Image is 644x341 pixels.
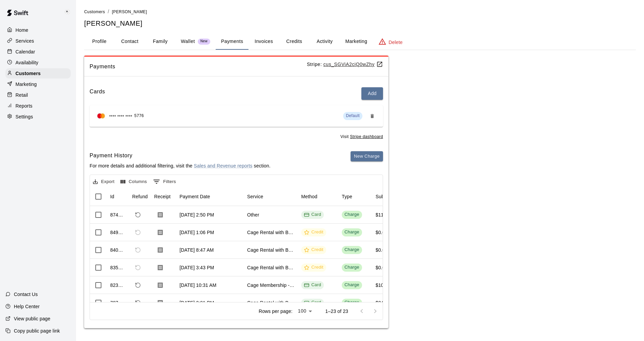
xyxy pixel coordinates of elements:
[304,229,324,235] div: Credit
[279,33,309,50] button: Credits
[376,187,393,206] div: Subtotal
[304,299,321,306] div: Card
[180,211,214,218] div: Oct 14, 2025, 2:50 PM
[132,297,144,309] span: Refund payment
[5,112,71,122] a: Settings
[132,187,148,206] div: Refund
[132,279,144,291] span: Refund payment
[151,176,178,187] button: Show filters
[259,308,292,315] p: Rows per page:
[5,79,71,89] a: Marketing
[180,229,214,236] div: Oct 1, 2025, 1:06 PM
[90,151,270,160] h6: Payment History
[344,211,359,218] div: Charge
[95,113,107,119] img: Credit card brand logo
[248,33,279,50] button: Invoices
[110,264,125,271] div: 835413
[376,264,388,271] div: $0.00
[376,247,388,253] div: $0.00
[84,8,636,16] nav: breadcrumb
[14,291,38,298] p: Contact Us
[309,33,340,50] button: Activity
[342,187,352,206] div: Type
[304,211,321,218] div: Card
[14,327,60,334] p: Copy public page link
[376,229,388,236] div: $0.00
[344,247,359,253] div: Charge
[14,303,40,310] p: Help Center
[16,27,28,33] p: Home
[132,227,144,238] span: Refund payment
[304,282,321,288] div: Card
[154,244,166,256] button: Download Receipt
[108,8,109,15] li: /
[84,19,636,28] h5: [PERSON_NAME]
[301,187,317,206] div: Method
[132,262,144,273] span: Refund payment
[344,229,359,235] div: Charge
[344,299,359,306] div: Charge
[5,25,71,35] a: Home
[115,33,145,50] button: Contact
[5,101,71,111] a: Reports
[194,163,252,168] a: Sales and Revenue reports
[247,187,263,206] div: Service
[176,187,244,206] div: Payment Date
[154,279,166,291] button: Download Receipt
[129,187,151,206] div: Refund
[90,62,307,71] span: Payments
[340,33,373,50] button: Marketing
[389,39,403,46] p: Delete
[84,33,115,50] button: Profile
[16,92,28,98] p: Retail
[324,62,383,67] u: cus_SGViA2ciQ0wZhy
[107,187,129,206] div: Id
[154,297,166,309] button: Download Receipt
[346,113,360,118] span: Default
[154,209,166,221] button: Download Receipt
[110,187,114,206] div: Id
[247,211,259,218] div: Other
[180,247,214,253] div: Sep 27, 2025, 8:47 AM
[134,113,144,119] span: 5776
[5,68,71,78] a: Customers
[154,187,171,206] div: Receipt
[62,5,76,19] div: Keith Brooks
[84,9,105,14] a: Customers
[247,299,294,306] div: Cage Rental with BASEBALL Pitching Machine
[145,33,175,50] button: Family
[5,36,71,46] a: Services
[90,162,270,169] p: For more details and additional filtering, visit the section.
[119,177,149,187] button: Select columns
[16,48,35,55] p: Calendar
[110,299,125,306] div: 787832
[180,187,210,206] div: Payment Date
[367,111,378,121] button: Remove
[325,308,348,315] p: 1–23 of 23
[295,306,314,316] div: 100
[307,61,383,68] p: Stripe:
[181,38,195,45] p: Wallet
[247,264,294,271] div: Cage Rental with BASEBALL Pitching Machine
[5,47,71,57] div: Calendar
[376,299,390,306] div: $24.00
[304,247,324,253] div: Credit
[110,211,125,218] div: 874507
[338,187,372,206] div: Type
[198,39,210,44] span: New
[350,134,383,139] a: Stripe dashboard
[5,90,71,100] a: Retail
[340,134,383,140] span: Visit
[132,244,144,256] span: Refund payment
[154,262,166,274] button: Download Receipt
[16,59,39,66] p: Availability
[351,151,383,162] button: New Charge
[16,70,41,77] p: Customers
[112,9,147,14] span: [PERSON_NAME]
[247,247,294,253] div: Cage Rental with BASEBALL Pitching Machine
[5,58,71,68] a: Availability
